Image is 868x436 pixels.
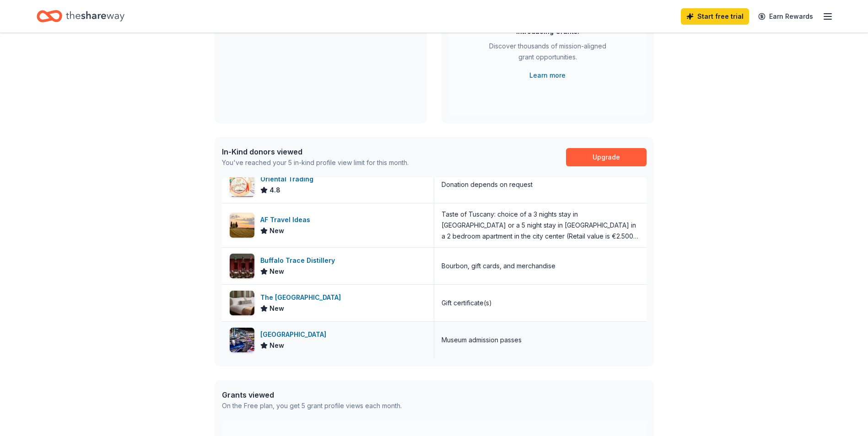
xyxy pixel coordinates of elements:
a: Earn Rewards [753,8,819,25]
div: Gift certificate(s) [442,298,492,308]
img: Image for The Manchester Hotel [230,291,254,315]
div: Bourbon, gift cards, and merchandise [442,261,555,271]
div: The [GEOGRAPHIC_DATA] [260,292,345,303]
a: Start free trial [681,8,749,25]
a: Home [37,5,124,27]
span: New [270,303,284,314]
div: AF Travel Ideas [260,214,314,225]
div: You've reached your 5 in-kind profile view limit for this month. [222,157,409,168]
img: Image for Oriental Trading [230,172,254,197]
span: New [270,225,284,236]
div: On the Free plan, you get 5 grant profile views each month. [222,400,402,411]
div: Buffalo Trace Distillery [260,255,339,266]
a: Learn more [529,70,566,81]
div: [GEOGRAPHIC_DATA] [260,329,330,340]
div: Grants viewed [222,389,402,400]
div: Discover thousands of mission-aligned grant opportunities. [485,41,610,66]
span: New [270,340,284,351]
img: Image for Buffalo Trace Distillery [230,254,254,278]
img: Image for National Corvette Museum [230,328,254,352]
span: 4.8 [270,185,280,196]
img: Image for AF Travel Ideas [230,213,254,238]
div: Taste of Tuscany: choice of a 3 nights stay in [GEOGRAPHIC_DATA] or a 5 night stay in [GEOGRAPHIC... [442,209,639,242]
div: Donation depends on request [442,179,533,190]
a: Upgrade [566,148,647,166]
span: New [270,266,284,277]
div: In-Kind donors viewed [222,146,409,157]
div: Oriental Trading [260,174,317,185]
div: Museum admission passes [442,335,522,346]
